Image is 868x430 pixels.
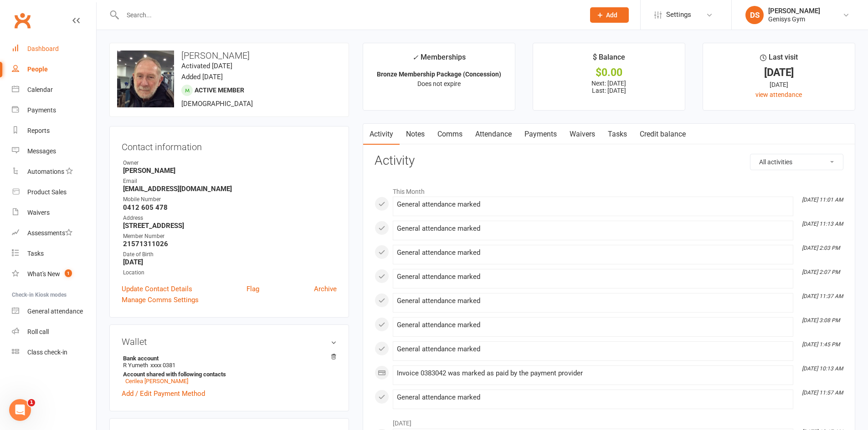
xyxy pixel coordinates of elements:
span: 1 [65,269,72,277]
a: Automations [12,162,96,182]
input: Search... [120,9,578,21]
div: Product Sales [27,188,67,196]
i: [DATE] 2:07 PM [802,269,840,275]
span: xxxx 0381 [150,362,175,369]
div: $ Balance [593,51,625,68]
div: [DATE] [711,80,847,90]
li: This Month [375,182,843,197]
i: [DATE] 11:13 AM [802,221,843,227]
div: Genisys Gym [768,15,820,23]
a: Assessments [12,223,96,243]
div: Assessments [27,229,72,237]
i: [DATE] 10:13 AM [802,365,843,372]
span: Add [606,11,617,19]
div: Automations [27,168,64,175]
div: [DATE] [711,68,847,77]
a: Waivers [12,202,96,223]
i: [DATE] 3:08 PM [802,317,840,324]
div: Waivers [27,209,50,216]
i: [DATE] 11:57 AM [802,390,843,396]
div: What's New [27,270,60,278]
div: [PERSON_NAME] [768,7,820,15]
a: Attendance [469,124,518,145]
div: Tasks [27,250,44,257]
div: Messages [27,147,56,155]
span: Settings [666,5,691,25]
div: Mobile Number [123,195,337,204]
a: Cerilea [PERSON_NAME] [125,378,188,384]
i: [DATE] 2:03 PM [802,245,840,251]
a: Archive [314,283,337,294]
div: General attendance marked [397,394,789,401]
div: General attendance marked [397,273,789,281]
li: [DATE] [375,414,843,428]
time: Added [DATE] [181,73,223,81]
div: General attendance marked [397,297,789,305]
iframe: Intercom live chat [9,399,31,421]
a: Add / Edit Payment Method [122,388,205,399]
p: Next: [DATE] Last: [DATE] [541,80,677,94]
i: [DATE] 1:45 PM [802,341,840,348]
div: Location [123,268,337,277]
div: Roll call [27,328,49,335]
strong: 0412 605 478 [123,203,337,212]
a: Comms [431,124,469,145]
strong: 21571311026 [123,240,337,248]
strong: [DATE] [123,258,337,266]
span: Does not expire [417,80,461,87]
div: General attendance marked [397,249,789,257]
h3: Wallet [122,337,337,347]
a: Reports [12,121,96,141]
strong: Account shared with following contacts [123,371,332,378]
a: Tasks [12,243,96,264]
a: Activity [363,124,400,145]
div: Payments [27,106,56,114]
h3: Activity [375,154,843,168]
div: People [27,66,48,73]
strong: Bank account [123,355,332,362]
div: Email [123,177,337,186]
a: Clubworx [11,9,34,32]
a: Calendar [12,80,96,100]
a: Manage Comms Settings [122,294,199,305]
a: What's New1 [12,264,96,284]
div: Date of Birth [123,250,337,259]
span: 1 [28,399,35,406]
h3: Contact information [122,138,337,152]
i: [DATE] 11:37 AM [802,293,843,299]
div: Invoice 0383042 was marked as paid by the payment provider [397,369,789,377]
li: R Yumeth [122,354,337,386]
a: Tasks [601,124,633,145]
div: Dashboard [27,45,59,52]
a: Payments [518,124,563,145]
div: Last visit [760,51,798,68]
a: Credit balance [633,124,692,145]
i: [DATE] 11:01 AM [802,197,843,203]
div: Memberships [412,51,466,68]
div: General attendance [27,308,83,315]
a: Waivers [563,124,601,145]
div: Member Number [123,232,337,241]
div: General attendance marked [397,345,789,353]
a: Product Sales [12,182,96,202]
div: DS [745,6,764,24]
a: Payments [12,100,96,121]
div: Calendar [27,86,53,93]
strong: [STREET_ADDRESS] [123,222,337,230]
a: General attendance kiosk mode [12,301,96,322]
a: Flag [247,283,259,294]
div: Reports [27,127,50,134]
strong: [EMAIL_ADDRESS][DOMAIN_NAME] [123,185,337,193]
a: Update Contact Details [122,283,192,294]
div: General attendance marked [397,201,789,208]
a: People [12,59,96,80]
button: Add [590,7,629,23]
strong: Bronze Membership Package (Concession) [377,71,501,78]
a: Dashboard [12,39,96,59]
a: Notes [400,124,431,145]
div: Address [123,214,337,223]
img: image1719017785.png [117,51,174,107]
span: Active member [195,86,244,94]
a: Messages [12,141,96,162]
time: Activated [DATE] [181,62,232,70]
